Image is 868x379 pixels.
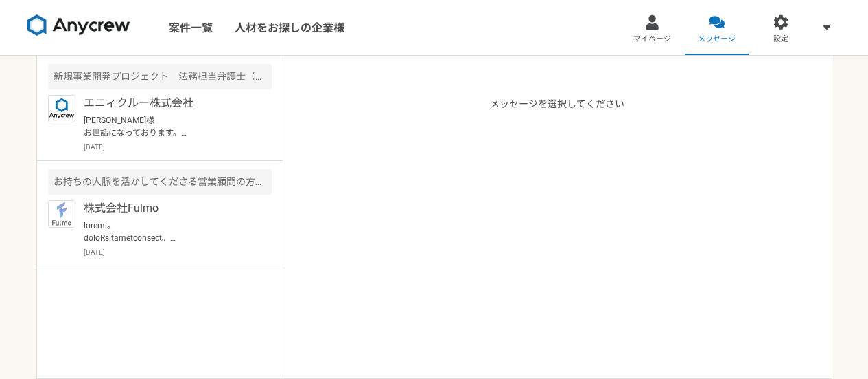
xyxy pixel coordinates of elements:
p: [PERSON_NAME]様 お世話になっております。 Decillion Capital様のご支援ですが、ある程度の業務の区切りは付いたところでもありますので、今月末あるいは9月末で一旦契約終... [84,114,253,139]
img: logo_text_blue_01.png [48,95,75,122]
span: 設定 [773,34,788,45]
p: 株式会社Fulmo [84,200,253,217]
span: メッセージ [698,34,736,45]
img: 8DqYSo04kwAAAAASUVORK5CYII= [27,14,130,36]
p: [DATE] [84,142,272,152]
p: loremi。 doloRsitametconsect。 adipisciNGelit〜seddoeiusmodtempor。 2incididuntutlabo674etdoloremagna... [84,219,253,244]
img: icon_01.jpg [48,200,75,228]
p: [DATE] [84,247,272,257]
p: エニィクルー株式会社 [84,95,253,111]
p: メッセージを選択してください [490,97,624,378]
div: お持ちの人脈を活かしてくださる営業顧問の方を募集！ [48,169,272,195]
div: 新規事業開発プロジェクト 法務担当弁護士（スキーム検討、契約対応等） [48,64,272,89]
span: マイページ [633,34,671,45]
